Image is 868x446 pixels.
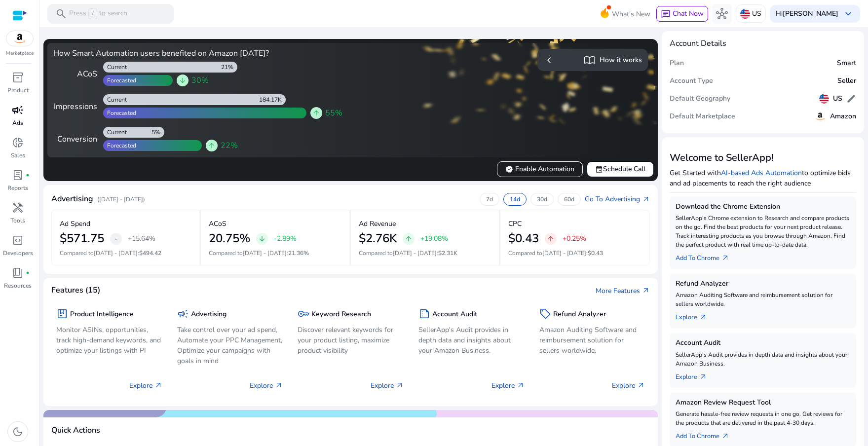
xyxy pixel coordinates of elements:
p: +15.64% [128,235,155,242]
p: Tools [10,216,25,225]
a: Explorearrow_outward [676,308,715,322]
img: amazon.svg [814,111,826,122]
span: $494.42 [139,249,161,257]
span: $2.31K [438,249,457,257]
h3: Welcome to SellerApp! [670,152,856,164]
span: Chat Now [673,9,704,18]
span: search [55,8,67,20]
h5: Amazon [830,112,856,121]
p: Amazon Auditing Software and reimbursement solution for sellers worldwide. [539,325,645,356]
h2: $571.75 [60,231,104,246]
span: hub [716,8,728,20]
p: Ad Revenue [359,219,396,229]
span: arrow_downward [179,76,187,84]
p: +19.08% [420,235,448,242]
div: Conversion [53,133,97,145]
div: 5% [151,128,164,136]
a: More Featuresarrow_outward [596,286,650,296]
p: Resources [4,281,32,290]
span: arrow_outward [637,381,645,389]
h2: $2.76K [359,231,397,246]
h5: Amazon Review Request Tool [676,399,850,407]
span: event [595,165,603,173]
button: chatChat Now [656,6,708,22]
span: fiber_manual_record [26,173,30,177]
span: Enable Automation [505,164,574,174]
span: arrow_outward [517,381,525,389]
p: 30d [537,195,547,203]
p: Product [7,86,29,95]
span: arrow_upward [312,109,320,117]
span: fiber_manual_record [26,271,30,275]
p: Ad Spend [60,219,90,229]
h5: Account Audit [676,339,850,347]
span: [DATE] - [DATE] [94,249,138,257]
span: handyman [12,202,24,214]
p: ([DATE] - [DATE]) [97,195,145,204]
button: verifiedEnable Automation [497,161,583,177]
p: Explore [371,380,404,391]
span: arrow_upward [547,235,555,243]
span: 55% [325,107,342,119]
span: dark_mode [12,426,24,438]
span: verified [505,165,513,173]
span: arrow_upward [405,235,413,243]
span: [DATE] - [DATE] [542,249,586,257]
h4: Features (15) [51,286,100,295]
span: arrow_outward [154,381,162,389]
div: Forecasted [103,76,136,84]
p: Hi [776,10,838,17]
p: +0.25% [563,235,586,242]
span: What's New [612,5,650,23]
span: keyboard_arrow_down [842,8,854,20]
span: - [114,233,118,245]
span: code_blocks [12,234,24,246]
a: Explorearrow_outward [676,368,715,382]
span: campaign [177,308,189,320]
h5: Download the Chrome Extension [676,203,850,211]
span: arrow_upward [208,142,216,149]
p: 7d [486,195,493,203]
span: arrow_outward [396,381,404,389]
div: Forecasted [103,109,136,117]
h5: Product Intelligence [70,310,134,319]
div: Impressions [53,101,97,112]
span: book_4 [12,267,24,279]
h4: Account Details [670,39,726,48]
span: arrow_outward [699,373,707,381]
p: Compared to : [359,249,491,258]
h5: Refund Analyzer [553,310,606,319]
span: 30% [191,74,209,86]
span: 22% [221,140,238,151]
button: hub [712,4,732,24]
p: Explore [491,380,525,391]
span: / [88,8,97,19]
p: -2.89% [274,235,297,242]
span: arrow_outward [642,287,650,295]
p: Compared to : [60,249,191,258]
p: Press to search [69,8,127,19]
span: key [298,308,309,320]
span: arrow_outward [721,432,729,440]
img: us.svg [819,94,829,104]
p: Monitor ASINs, opportunities, track high-demand keywords, and optimize your listings with PI [56,325,162,356]
p: Explore [250,380,283,391]
h4: How Smart Automation users benefited on Amazon [DATE]? [53,49,347,58]
h2: $0.43 [508,231,539,246]
h4: Advertising [51,194,93,204]
h2: 20.75% [209,231,250,246]
p: US [752,5,761,22]
p: Compared to : [209,249,341,258]
span: arrow_downward [258,235,266,243]
a: Go To Advertisingarrow_outward [585,194,650,204]
p: SellerApp's Audit provides in depth data and insights about your Amazon Business. [418,325,525,356]
a: Add To Chrome [676,249,737,263]
p: ACoS [209,219,226,229]
span: import_contacts [584,54,596,66]
h5: Account Type [670,77,713,85]
span: arrow_outward [699,313,707,321]
h5: Advertising [191,310,226,319]
h5: Seller [837,77,856,85]
button: eventSchedule Call [587,161,654,177]
a: AI-based Ads Automation [721,168,802,178]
